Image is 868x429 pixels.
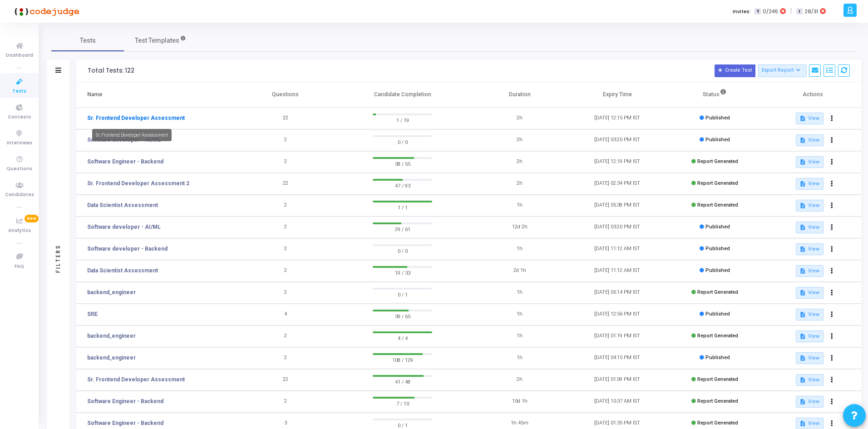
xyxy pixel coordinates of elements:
mat-icon: description [799,290,806,296]
a: backend_engineer [87,288,136,296]
span: Published [705,355,730,360]
a: Sr. Frontend Developer Assessment [87,114,185,122]
span: Questions [6,165,32,173]
td: [DATE] 12:15 PM IST [568,108,666,129]
td: 2h [471,108,568,129]
span: 1 / 1 [373,202,432,212]
mat-icon: description [799,115,806,122]
div: Total Tests: 122 [88,67,134,74]
button: View [796,396,824,408]
button: View [796,374,824,386]
td: [DATE] 01:19 PM IST [568,325,666,347]
mat-icon: description [799,420,806,427]
span: 19 / 33 [373,268,432,277]
span: FAQ [15,263,24,271]
label: Invites: [733,8,751,15]
td: [DATE] 12:56 PM IST [568,304,666,325]
span: Report Generated [697,289,738,295]
mat-icon: description [799,268,806,274]
mat-icon: description [799,181,806,187]
td: 2 [237,325,334,347]
td: 2 [237,282,334,304]
span: T [755,8,760,15]
mat-icon: description [799,333,806,340]
button: View [796,243,824,255]
span: Published [705,224,730,230]
a: backend_engineer [87,332,136,340]
span: Report Generated [697,202,738,208]
span: Candidates [5,191,34,199]
span: 0 / 1 [373,290,432,299]
td: 2 [237,347,334,369]
td: 2h [471,129,568,151]
a: Data Scientist Assessment [87,201,158,209]
td: 2 [237,195,334,217]
td: 2h [471,173,568,195]
td: 12d 2h [471,217,568,238]
span: 7 / 10 [373,399,432,408]
td: [DATE] 03:20 PM IST [568,217,666,238]
span: Report Generated [697,180,738,186]
th: Candidate Completion [334,82,471,108]
td: 1h [471,195,568,217]
mat-icon: description [799,355,806,361]
td: 2 [237,129,334,151]
mat-icon: description [799,137,806,143]
a: Software Engineer - Backend [87,158,163,166]
span: 0 / 0 [373,246,432,255]
td: 2 [237,260,334,282]
span: Published [705,137,730,143]
span: 1 / 19 [373,115,432,124]
td: 2h [471,151,568,173]
span: 29 / 61 [373,224,432,233]
td: 1h [471,304,568,325]
span: Report Generated [697,376,738,382]
a: Software Engineer - Backend [87,397,163,405]
button: View [796,222,824,233]
td: 2 [237,238,334,260]
mat-icon: description [799,202,806,209]
td: [DATE] 02:34 PM IST [568,173,666,195]
button: View [796,330,824,342]
span: Report Generated [697,420,738,426]
a: Data Scientist Assessment [87,266,158,275]
td: [DATE] 01:09 PM IST [568,369,666,391]
span: Contests [8,113,31,121]
td: [DATE] 11:12 AM IST [568,238,666,260]
td: 2 [237,151,334,173]
span: 28/31 [804,8,818,15]
span: 0 / 0 [373,137,432,146]
th: Duration [471,82,568,108]
button: View [796,309,824,321]
button: View [796,134,824,146]
span: Published [705,115,730,121]
button: View [796,287,824,299]
td: 1h [471,282,568,304]
a: Sr. Frontend Developer Assessment 2 [87,179,189,187]
span: Test Templates [135,36,179,45]
mat-icon: description [799,159,806,165]
span: Analytics [8,227,31,235]
button: Export Report [758,64,807,77]
span: 4 / 4 [373,333,432,342]
span: | [790,6,792,16]
td: 1h [471,238,568,260]
a: Software developer - Backend [87,245,168,253]
div: Filters [54,208,62,308]
td: [DATE] 05:14 PM IST [568,282,666,304]
img: logo [11,2,79,20]
span: Report Generated [697,158,738,164]
span: 47 / 93 [373,181,432,190]
td: [DATE] 10:37 AM IST [568,391,666,413]
td: 22 [237,173,334,195]
a: SRE [87,310,98,318]
td: 1h [471,347,568,369]
span: I [796,8,802,15]
span: Published [705,267,730,273]
span: Tests [80,36,96,45]
span: 0/246 [763,8,778,15]
span: 41 / 48 [373,377,432,386]
td: [DATE] 05:38 PM IST [568,195,666,217]
td: 2 [237,391,334,413]
td: [DATE] 03:20 PM IST [568,129,666,151]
